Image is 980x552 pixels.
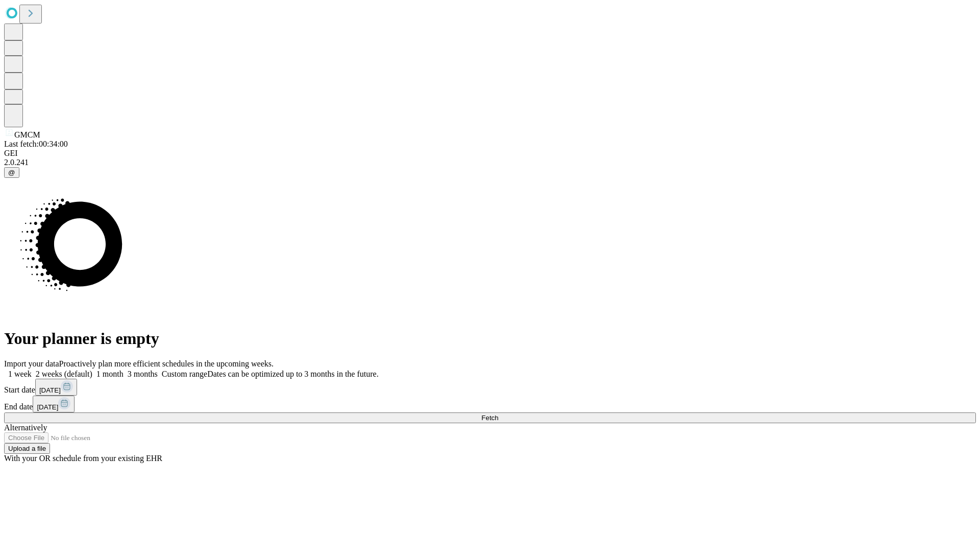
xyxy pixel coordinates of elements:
[4,167,19,178] button: @
[8,169,15,176] span: @
[207,370,378,378] span: Dates can be optimized up to 3 months in the future.
[35,379,77,396] button: [DATE]
[96,370,124,378] span: 1 month
[4,359,59,368] span: Import your data
[4,329,976,348] h1: Your planner is empty
[4,149,976,158] div: GEI
[59,359,274,368] span: Proactively plan more efficient schedules in the upcoming weeks.
[128,370,158,378] span: 3 months
[33,396,75,412] button: [DATE]
[14,130,40,139] span: GMCM
[8,370,32,378] span: 1 week
[4,454,162,463] span: With your OR schedule from your existing EHR
[4,379,976,396] div: Start date
[4,158,976,167] div: 2.0.241
[4,443,50,454] button: Upload a file
[481,414,498,422] span: Fetch
[4,412,976,423] button: Fetch
[39,386,61,394] span: [DATE]
[4,140,68,148] span: Last fetch: 00:34:00
[4,423,47,432] span: Alternatively
[4,396,976,412] div: End date
[37,403,58,411] span: [DATE]
[162,370,207,378] span: Custom range
[36,370,92,378] span: 2 weeks (default)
